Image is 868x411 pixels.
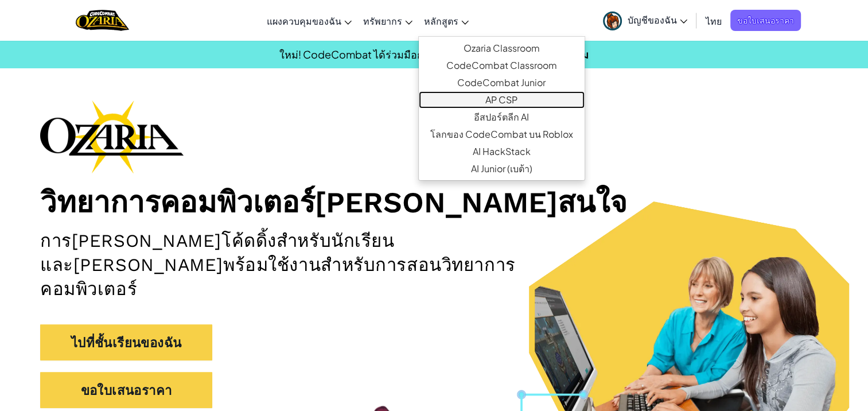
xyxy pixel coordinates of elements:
a: หลักสูตร [418,5,474,36]
a: บัญชีของฉัน [597,2,693,38]
span: ใหม่! CodeCombat ได้ร่วมมือกับ Roblox Education! [279,48,520,61]
a: AI HackStack [419,143,585,160]
span: ไทย [706,15,722,27]
a: ทรัพยากร [357,5,418,36]
a: ขอใบเสนอราคา [40,372,212,408]
h2: การ[PERSON_NAME]โค้ดดิ้งสำหรับนักเรียนและ[PERSON_NAME]พร้อมใช้งานสำหรับการสอนวิทยาการคอมพิวเตอร์ [40,229,568,301]
img: avatar [603,11,622,30]
a: โลกของ CodeCombat บน Roblox [419,126,585,143]
a: ไปที่ชั้นเรียนของฉัน [40,324,212,360]
img: Ozaria branding logo [40,100,184,173]
a: CodeCombat Junior [419,74,585,91]
a: CodeCombat Classroom [419,57,585,74]
a: AI Junior (เบต้า) [419,160,585,177]
span: บัญชีของฉัน [628,14,687,26]
h1: วิทยาการคอมพิวเตอร์[PERSON_NAME]สนใจ [40,185,828,220]
a: อีสปอร์ตลีก AI [419,108,585,126]
a: ขอใบเสนอราคา [730,10,801,31]
span: แผงควบคุมของฉัน [267,15,341,27]
span: หลักสูตร [424,15,458,27]
span: ทรัพยากร [363,15,402,27]
a: ไทย [700,5,727,36]
a: AP CSP [419,91,585,108]
a: แผงควบคุมของฉัน [261,5,357,36]
img: Home [76,9,129,32]
a: Ozaria Classroom [419,40,585,57]
a: Ozaria by CodeCombat logo [76,9,129,32]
